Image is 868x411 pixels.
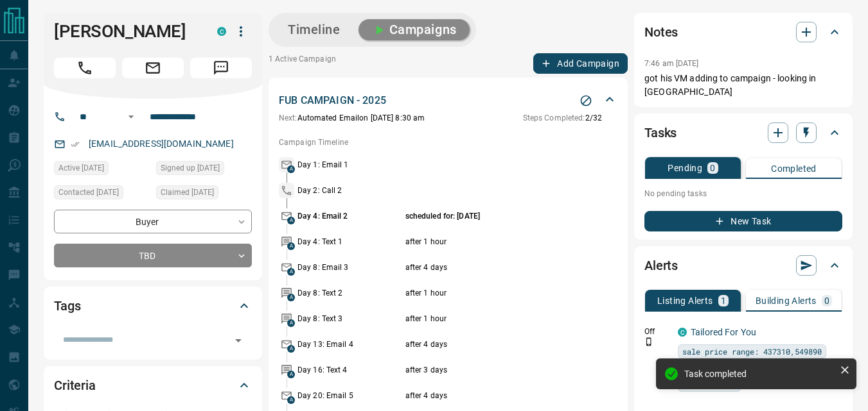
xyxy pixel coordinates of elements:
[824,296,829,305] p: 0
[756,296,817,305] p: Building Alerts
[190,58,252,78] span: Message
[684,369,835,379] div: Task completed
[279,93,386,108] p: FUB CAMPAIGN - 2025
[287,268,295,276] span: A
[122,58,184,78] span: Email
[89,138,234,149] a: [EMAIL_ADDRESS][DOMAIN_NAME]
[297,262,402,273] p: Day 8: Email 3
[161,186,214,199] span: Claimed [DATE]
[691,327,756,337] a: Tailored For You
[644,17,842,47] div: Notes
[644,255,678,276] h2: Alerts
[576,91,596,110] button: Stop Campaign
[405,313,580,324] p: after 1 hour
[405,390,580,401] p: after 4 days
[405,236,580,247] p: after 1 hour
[644,250,842,281] div: Alerts
[405,339,580,350] p: after 4 days
[58,186,119,199] span: Contacted [DATE]
[297,339,402,350] p: Day 13: Email 4
[54,375,96,396] h2: Criteria
[54,21,198,42] h1: [PERSON_NAME]
[297,210,402,222] p: Day 4: Email 2
[668,164,702,172] p: Pending
[287,242,295,250] span: A
[71,140,80,149] svg: Email Verified
[644,22,678,42] h2: Notes
[644,122,677,143] h2: Tasks
[644,337,653,346] svg: Push Notification Only
[533,53,628,74] button: Add Campaign
[721,296,726,305] p: 1
[217,27,226,36] div: condos.ca
[359,19,470,40] button: Campaigns
[405,364,580,376] p: after 3 days
[287,165,295,173] span: A
[269,53,336,74] p: 1 Active Campaign
[58,162,104,174] span: Active [DATE]
[523,113,585,122] span: Steps Completed:
[644,211,842,231] button: New Task
[54,290,252,321] div: Tags
[279,113,297,122] span: Next:
[644,117,842,148] div: Tasks
[54,244,252,267] div: TBD
[771,164,817,173] p: Completed
[54,370,252,401] div: Criteria
[287,345,295,353] span: A
[297,236,402,247] p: Day 4: Text 1
[287,371,295,378] span: A
[297,185,402,196] p: Day 2: Call 2
[54,210,252,233] div: Buyer
[287,396,295,404] span: A
[279,137,617,148] p: Campaign Timeline
[297,390,402,401] p: Day 20: Email 5
[275,19,353,40] button: Timeline
[405,262,580,273] p: after 4 days
[229,331,247,349] button: Open
[161,162,220,174] span: Signed up [DATE]
[405,210,580,222] p: scheduled for: [DATE]
[287,319,295,327] span: A
[405,287,580,299] p: after 1 hour
[644,326,670,337] p: Off
[54,296,80,316] h2: Tags
[279,90,617,126] div: FUB CAMPAIGN - 2025Stop CampaignNext:Automated Emailon [DATE] 8:30 amSteps Completed:2/32
[297,313,402,324] p: Day 8: Text 3
[156,161,252,179] div: Sun Oct 12 2025
[297,287,402,299] p: Day 8: Text 2
[678,328,687,337] div: condos.ca
[54,161,150,179] div: Sun Oct 12 2025
[644,184,842,203] p: No pending tasks
[657,296,713,305] p: Listing Alerts
[644,72,842,99] p: got his VM adding to campaign - looking in [GEOGRAPHIC_DATA]
[279,112,425,124] p: Automated Email on [DATE] 8:30 am
[297,159,402,171] p: Day 1: Email 1
[123,109,139,124] button: Open
[523,112,602,124] p: 2 / 32
[710,164,715,172] p: 0
[644,59,699,68] p: 7:46 am [DATE]
[297,364,402,376] p: Day 16: Text 4
[682,345,822,358] span: sale price range: 437310,549890
[287,217,295,224] span: A
[156,185,252,203] div: Sun Oct 12 2025
[54,58,116,78] span: Call
[54,185,150,203] div: Sun Oct 12 2025
[287,294,295,301] span: A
